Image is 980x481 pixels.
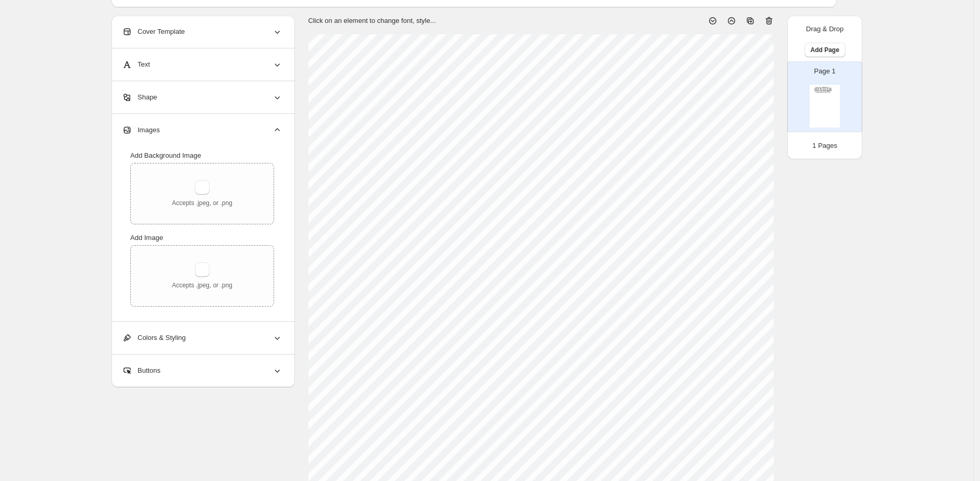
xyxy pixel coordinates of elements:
[122,27,185,37] span: Cover Template
[806,24,843,34] p: Drag & Drop
[308,16,436,26] p: Click on an element to change font, style...
[172,199,232,207] p: Accepts .jpeg, or .png
[787,61,862,132] div: Page 1cover page
[130,151,201,159] span: Add Background Image
[814,66,836,77] p: Page 1
[122,365,160,376] span: Buttons
[122,92,157,103] span: Shape
[810,85,840,128] img: cover page
[122,59,150,70] span: Text
[811,46,839,54] span: Add Page
[812,141,837,151] p: 1 Pages
[122,333,185,343] span: Colors & Styling
[130,234,163,242] span: Add Image
[172,281,232,289] p: Accepts .jpeg, or .png
[122,125,160,135] span: Images
[804,43,846,57] button: Add Page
